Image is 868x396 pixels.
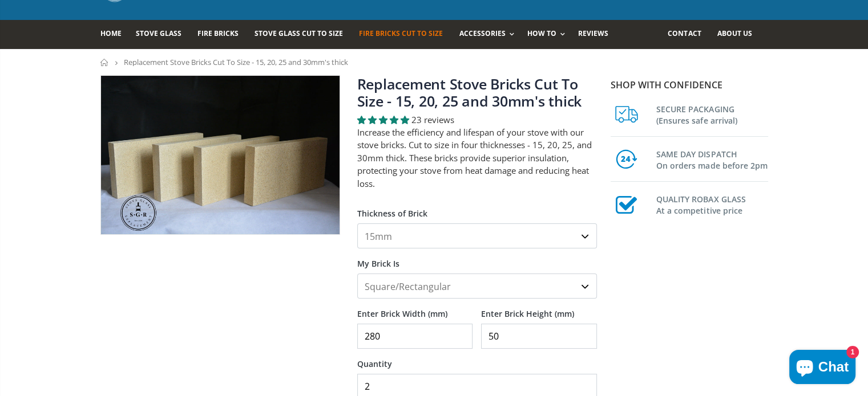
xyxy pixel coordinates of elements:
span: 23 reviews [411,114,454,125]
a: Stove Glass [136,20,190,49]
a: Contact [668,20,709,49]
span: How To [527,28,556,38]
a: Fire Bricks [197,20,247,49]
span: Stove Glass Cut To Size [255,28,343,38]
span: Accessories [459,28,505,38]
h3: QUALITY ROBAX GLASS At a competitive price [656,191,768,217]
inbox-online-store-chat: Shopify online store chat [786,350,859,387]
span: Stove Glass [136,28,181,38]
label: Enter Brick Height (mm) [481,299,597,319]
label: Thickness of Brick [357,198,597,219]
a: Accessories [459,20,519,49]
h3: SAME DAY DISPATCH On orders made before 2pm [656,146,768,172]
span: Contact [668,28,701,38]
label: Enter Brick Width (mm) [357,299,473,319]
span: Replacement Stove Bricks Cut To Size - 15, 20, 25 and 30mm's thick [124,57,348,67]
a: Stove Glass Cut To Size [255,20,352,49]
p: Shop with confidence [611,78,768,92]
img: 4_fire_bricks_1aa33a0b-dc7a-4843-b288-55f1aa0e36c3_800x_crop_center.jpeg [101,76,340,234]
label: My Brick Is [357,248,597,269]
a: Reviews [578,20,617,49]
a: Replacement Stove Bricks Cut To Size - 15, 20, 25 and 30mm's thick [357,74,582,111]
a: How To [527,20,571,49]
span: Fire Bricks [197,28,239,38]
span: Reviews [578,28,608,38]
span: 4.78 stars [357,114,411,125]
a: About us [717,20,760,49]
span: Home [100,28,122,38]
p: Increase the efficiency and lifespan of your stove with our stove bricks. Cut to size in four thi... [357,126,597,190]
h3: SECURE PACKAGING (Ensures safe arrival) [656,101,768,126]
a: Home [100,20,130,49]
label: Quantity [357,349,597,369]
a: Home [100,59,109,66]
a: Fire Bricks Cut To Size [359,20,451,49]
span: About us [717,28,752,38]
span: Fire Bricks Cut To Size [359,28,443,38]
